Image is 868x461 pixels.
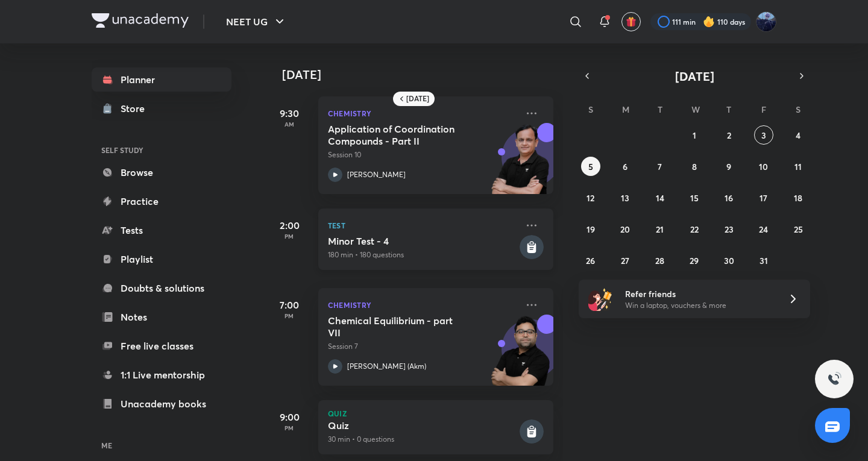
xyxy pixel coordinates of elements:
[581,157,600,176] button: October 5, 2025
[754,188,773,207] button: October 17, 2025
[92,96,231,121] a: Store
[754,219,773,239] button: October 24, 2025
[727,130,731,141] abbr: October 2, 2025
[487,315,553,398] img: unacademy
[328,218,517,233] p: Test
[650,188,670,207] button: October 14, 2025
[92,276,231,300] a: Doubts & solutions
[328,149,517,160] p: Session 10
[761,130,766,141] abbr: October 3, 2025
[265,410,313,424] h5: 9:00
[690,224,699,235] abbr: October 22, 2025
[656,224,664,235] abbr: October 21, 2025
[92,247,231,271] a: Playlist
[827,372,841,386] img: ttu
[693,130,696,141] abbr: October 1, 2025
[92,392,231,416] a: Unacademy books
[794,192,802,204] abbr: October 18, 2025
[685,188,704,207] button: October 15, 2025
[92,189,231,213] a: Practice
[650,157,670,176] button: October 7, 2025
[328,249,517,260] p: 180 min • 180 questions
[692,161,697,172] abbr: October 8, 2025
[265,218,313,233] h5: 2:00
[726,104,731,115] abbr: Thursday
[328,341,517,352] p: Session 7
[588,161,593,172] abbr: October 5, 2025
[725,224,734,235] abbr: October 23, 2025
[92,140,231,160] h6: SELF STUDY
[759,255,768,266] abbr: October 31, 2025
[788,125,808,145] button: October 4, 2025
[621,255,629,266] abbr: October 27, 2025
[282,67,565,82] h4: [DATE]
[658,104,662,115] abbr: Tuesday
[615,251,635,270] button: October 27, 2025
[347,169,406,180] p: [PERSON_NAME]
[328,235,517,247] h5: Minor Test - 4
[626,16,637,27] img: avatar
[759,192,767,204] abbr: October 17, 2025
[588,104,593,115] abbr: Sunday
[724,255,734,266] abbr: October 30, 2025
[691,104,700,115] abbr: Wednesday
[690,192,699,204] abbr: October 15, 2025
[581,251,600,270] button: October 26, 2025
[406,94,429,104] h6: [DATE]
[92,13,189,28] img: Company Logo
[92,305,231,329] a: Notes
[690,255,699,266] abbr: October 29, 2025
[581,188,600,207] button: October 12, 2025
[328,410,544,417] p: Quiz
[621,192,629,204] abbr: October 13, 2025
[756,11,776,32] img: Kushagra Singh
[328,434,517,445] p: 30 min • 0 questions
[328,106,517,121] p: Chemistry
[265,312,313,319] p: PM
[685,125,704,145] button: October 1, 2025
[265,106,313,121] h5: 9:30
[586,255,595,266] abbr: October 26, 2025
[788,157,808,176] button: October 11, 2025
[623,161,627,172] abbr: October 6, 2025
[754,157,773,176] button: October 10, 2025
[92,160,231,184] a: Browse
[719,125,738,145] button: October 2, 2025
[754,125,773,145] button: October 3, 2025
[328,298,517,312] p: Chemistry
[675,68,714,84] span: [DATE]
[265,298,313,312] h5: 7:00
[581,219,600,239] button: October 19, 2025
[685,157,704,176] button: October 8, 2025
[587,224,595,235] abbr: October 19, 2025
[92,363,231,387] a: 1:1 Live mentorship
[796,130,800,141] abbr: October 4, 2025
[620,224,630,235] abbr: October 20, 2025
[265,121,313,128] p: AM
[92,334,231,358] a: Free live classes
[796,104,800,115] abbr: Saturday
[703,16,715,28] img: streak
[658,161,662,172] abbr: October 7, 2025
[615,219,635,239] button: October 20, 2025
[650,251,670,270] button: October 28, 2025
[615,157,635,176] button: October 6, 2025
[621,12,641,31] button: avatar
[588,287,612,311] img: referral
[719,157,738,176] button: October 9, 2025
[788,219,808,239] button: October 25, 2025
[794,161,802,172] abbr: October 11, 2025
[219,10,294,34] button: NEET UG
[656,192,664,204] abbr: October 14, 2025
[685,251,704,270] button: October 29, 2025
[650,219,670,239] button: October 21, 2025
[719,219,738,239] button: October 23, 2025
[92,67,231,92] a: Planner
[596,67,793,84] button: [DATE]
[754,251,773,270] button: October 31, 2025
[761,104,766,115] abbr: Friday
[719,251,738,270] button: October 30, 2025
[328,419,517,431] h5: Quiz
[625,287,773,300] h6: Refer friends
[725,192,733,204] abbr: October 16, 2025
